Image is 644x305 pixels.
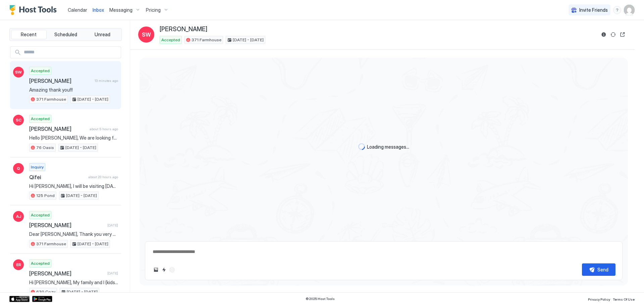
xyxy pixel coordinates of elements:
[68,7,87,13] span: Calendar
[613,297,635,301] span: Terms Of Use
[31,212,50,218] span: Accepted
[31,164,44,170] span: Inquiry
[85,30,120,39] button: Unread
[109,7,132,13] span: Messaging
[160,266,168,274] button: Quick reply
[29,174,86,181] span: Qifei
[31,260,50,266] span: Accepted
[29,183,118,189] span: Hi [PERSON_NAME], I will be visiting [DATE]-[DATE], I have a few question regarding your house -w...
[619,31,627,39] button: Open reservation
[16,117,21,123] span: SC
[36,145,54,151] span: 76 Oasis
[588,295,610,302] a: Privacy Policy
[588,297,610,301] span: Privacy Policy
[90,127,118,131] span: about 5 hours ago
[161,37,180,43] span: Accepted
[15,69,22,75] span: SW
[107,271,118,275] span: [DATE]
[624,5,635,15] div: User profile
[29,279,118,286] span: Hi [PERSON_NAME], My family and I (kids aged [DEMOGRAPHIC_DATA], 10, 12) are visiting from [GEOGR...
[36,193,55,199] span: 125 Pond
[36,241,66,247] span: 371 Farmhouse
[95,32,110,38] span: Unread
[9,28,122,41] div: tab-group
[29,231,118,237] span: Dear [PERSON_NAME], Thank you very much for booking a stay at our place. We look forward to hosti...
[29,270,105,277] span: [PERSON_NAME]
[31,68,50,74] span: Accepted
[29,87,118,93] span: Amazing thank you!!!
[66,193,97,199] span: [DATE] - [DATE]
[192,37,221,43] span: 371 Farmhouse
[88,175,118,179] span: about 23 hours ago
[29,125,87,132] span: [PERSON_NAME]
[65,145,96,151] span: [DATE] - [DATE]
[582,263,615,276] button: Send
[11,30,47,39] button: Recent
[146,7,161,13] span: Pricing
[32,296,52,302] a: Google Play Store
[95,79,118,83] span: 13 minutes ago
[29,78,92,84] span: [PERSON_NAME]
[107,223,118,227] span: [DATE]
[21,47,121,58] input: Input Field
[16,262,21,268] span: ER
[68,6,87,13] a: Calendar
[142,31,151,39] span: SW
[93,6,104,13] a: Inbox
[36,289,55,295] span: 630 Cozy
[597,266,608,273] div: Send
[367,144,409,150] span: Loading messages...
[67,289,98,295] span: [DATE] - [DATE]
[54,32,77,38] span: Scheduled
[77,241,108,247] span: [DATE] - [DATE]
[77,96,108,102] span: [DATE] - [DATE]
[93,7,104,13] span: Inbox
[152,266,160,274] button: Upload image
[9,5,60,15] a: Host Tools Logo
[613,6,621,14] div: menu
[29,222,105,228] span: [PERSON_NAME]
[21,32,37,38] span: Recent
[160,26,207,33] span: [PERSON_NAME]
[17,165,20,171] span: Q
[9,296,30,302] a: App Store
[600,31,608,39] button: Reservation information
[233,37,264,43] span: [DATE] - [DATE]
[613,295,635,302] a: Terms Of Use
[16,213,21,219] span: AJ
[36,96,66,102] span: 371 Farmhouse
[306,297,335,301] span: © 2025 Host Tools
[31,116,50,122] span: Accepted
[579,7,608,13] span: Invite Friends
[609,31,617,39] button: Sync reservation
[358,143,365,150] div: loading
[48,30,84,39] button: Scheduled
[29,135,118,141] span: Hello [PERSON_NAME], We are looking forward to your stay at [GEOGRAPHIC_DATA]. Below is some impo...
